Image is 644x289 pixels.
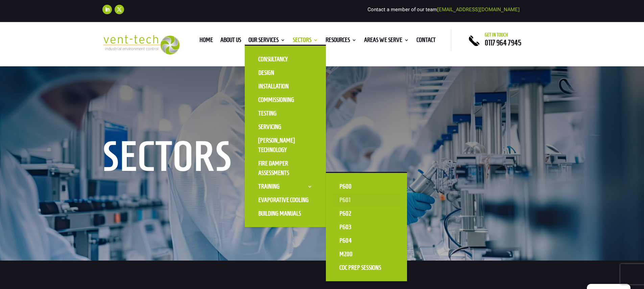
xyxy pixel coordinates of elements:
a: P601 [333,193,400,207]
a: CoC Prep Sessions [333,261,400,274]
img: 2023-09-27T08_35_16.549ZVENT-TECH---Clear-background [102,35,180,55]
a: Follow on X [115,5,124,14]
a: 0117 964 7945 [485,39,521,47]
a: Areas We Serve [364,38,409,45]
span: Contact a member of our team [367,6,520,13]
a: Follow on LinkedIn [102,5,112,14]
a: Resources [326,38,357,45]
a: Evaporative Cooling [252,193,319,207]
a: Training [252,180,319,193]
a: Building Manuals [252,207,319,220]
h1: Sectors [102,140,309,176]
a: Fire Damper Assessments [252,157,319,180]
a: M200 [333,247,400,261]
a: Consultancy [252,52,319,66]
a: Testing [252,107,319,120]
a: About us [220,38,241,45]
a: Sectors [293,38,318,45]
a: Installation [252,80,319,93]
a: Contact [416,38,436,45]
a: Our Services [248,38,285,45]
a: P604 [333,234,400,247]
a: [PERSON_NAME] Technology [252,134,319,157]
a: P600 [333,180,400,193]
a: P602 [333,207,400,220]
a: Design [252,66,319,80]
span: Get in touch [485,32,508,38]
a: Servicing [252,120,319,134]
a: [EMAIL_ADDRESS][DOMAIN_NAME] [437,6,520,13]
a: Home [199,38,213,45]
a: P603 [333,220,400,234]
a: Commissioning [252,93,319,107]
